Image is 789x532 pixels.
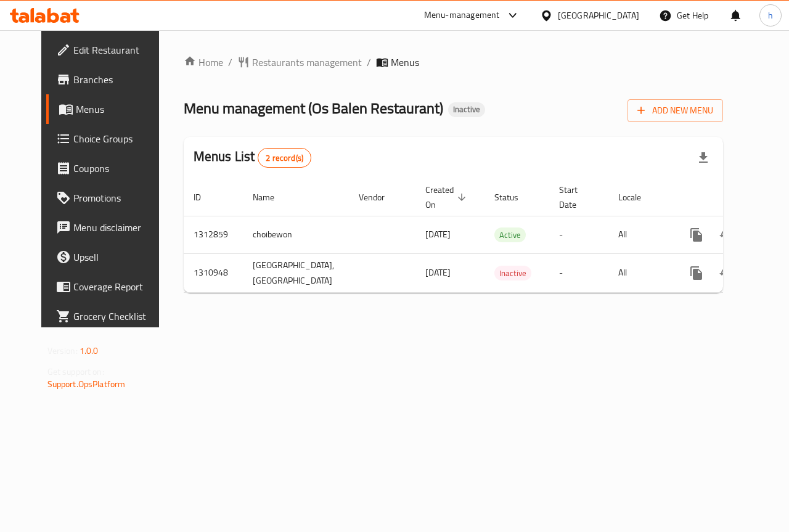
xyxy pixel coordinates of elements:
[559,182,594,212] span: Start Date
[184,253,243,292] td: 1310948
[243,216,349,253] td: choibewon
[73,131,163,146] span: Choice Groups
[46,65,173,94] a: Branches
[184,55,223,70] a: Home
[448,104,485,115] span: Inactive
[711,258,741,288] button: Change Status
[549,253,608,292] td: -
[46,124,173,153] a: Choice Groups
[184,55,724,70] nav: breadcrumb
[682,220,711,250] button: more
[194,190,217,205] span: ID
[73,43,163,57] span: Edit Restaurant
[47,376,126,392] a: Support.OpsPlatform
[494,228,526,242] span: Active
[73,220,163,235] span: Menu disclaimer
[768,9,773,22] span: h
[637,103,713,118] span: Add New Menu
[494,266,531,280] span: Inactive
[549,216,608,253] td: -
[73,279,163,294] span: Coverage Report
[424,8,500,23] div: Menu-management
[73,72,163,87] span: Branches
[76,102,163,117] span: Menus
[689,143,718,173] div: Export file
[73,309,163,324] span: Grocery Checklist
[184,94,443,122] span: Menu management ( Os Balen Restaurant )
[425,182,470,212] span: Created On
[367,55,371,70] li: /
[47,343,78,359] span: Version:
[494,266,531,280] div: Inactive
[711,220,741,250] button: Change Status
[46,272,173,301] a: Coverage Report
[73,190,163,205] span: Promotions
[73,161,163,176] span: Coupons
[46,183,173,213] a: Promotions
[47,364,104,380] span: Get support on:
[243,253,349,292] td: [GEOGRAPHIC_DATA],[GEOGRAPHIC_DATA]
[73,250,163,264] span: Upsell
[425,264,451,280] span: [DATE]
[558,9,639,22] div: [GEOGRAPHIC_DATA]
[359,190,401,205] span: Vendor
[253,190,290,205] span: Name
[46,94,173,124] a: Menus
[237,55,362,70] a: Restaurants management
[494,190,534,205] span: Status
[391,55,419,70] span: Menus
[258,152,311,164] span: 2 record(s)
[46,213,173,242] a: Menu disclaimer
[228,55,232,70] li: /
[252,55,362,70] span: Restaurants management
[194,147,311,168] h2: Menus List
[608,253,672,292] td: All
[608,216,672,253] td: All
[682,258,711,288] button: more
[46,153,173,183] a: Coupons
[46,35,173,65] a: Edit Restaurant
[46,301,173,331] a: Grocery Checklist
[494,227,526,242] div: Active
[628,99,723,122] button: Add New Menu
[184,216,243,253] td: 1312859
[425,226,451,242] span: [DATE]
[618,190,657,205] span: Locale
[80,343,99,359] span: 1.0.0
[46,242,173,272] a: Upsell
